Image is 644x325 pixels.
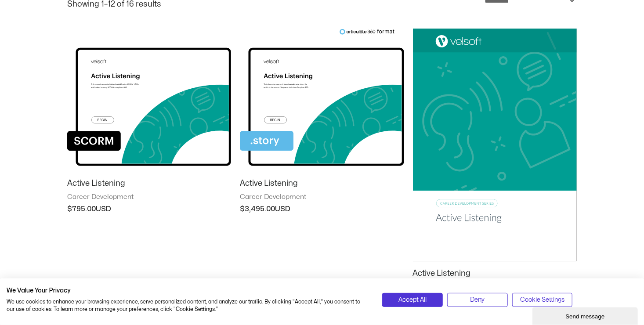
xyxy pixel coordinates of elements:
a: Active Listening [240,178,404,192]
span: $ [240,206,245,213]
iframe: chat widget [532,306,640,325]
span: Deny [470,295,485,305]
span: $ [67,206,72,213]
span: Accept All [398,295,427,305]
span: Career Development [67,193,231,202]
button: Accept all cookies [382,293,443,307]
p: We use cookies to enhance your browsing experience, serve personalized content, and analyze our t... [7,298,369,313]
h2: We Value Your Privacy [7,287,369,295]
h2: Active Listening [240,178,404,188]
img: Active Listening [240,29,404,171]
bdi: 795.00 [67,206,96,213]
img: Active Listening [413,29,577,261]
bdi: 3,495.00 [240,206,275,213]
a: Active Listening [67,178,231,192]
p: Showing 1–12 of 16 results [67,0,161,8]
h2: Active Listening [67,178,231,188]
span: Cookie Settings [520,295,564,305]
img: Active Listening [67,29,231,171]
button: Deny all cookies [447,293,508,307]
span: Career Development [240,193,404,202]
button: Adjust cookie preferences [512,293,573,307]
